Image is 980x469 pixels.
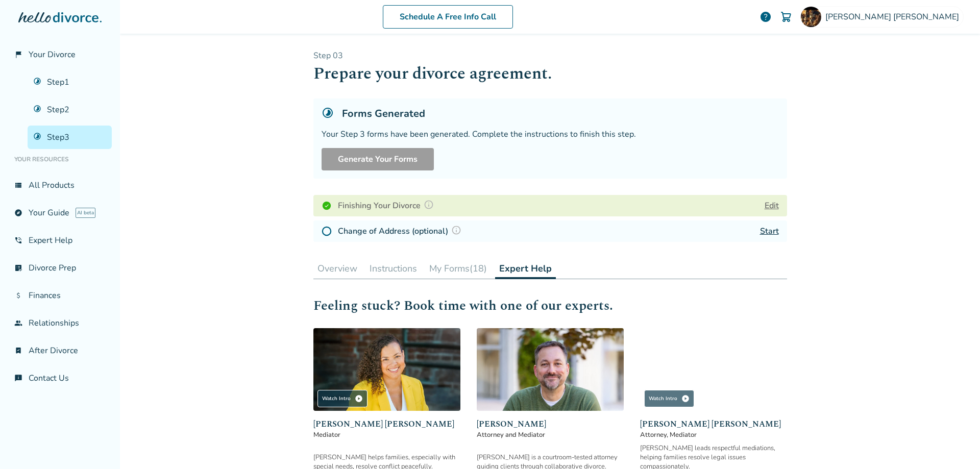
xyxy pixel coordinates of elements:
span: play_circle [355,394,363,403]
div: Your Step 3 forms have been generated. Complete the instructions to finish this step. [322,129,779,140]
span: [PERSON_NAME] [477,418,624,430]
img: Question Mark [424,200,434,210]
a: list_alt_checkDivorce Prep [8,256,112,280]
span: flag_2 [14,51,22,59]
h2: Feeling stuck? Book time with one of our experts. [313,295,787,316]
span: bookmark_check [14,347,22,355]
img: Melissa Wheeler Hoff [640,328,787,411]
a: bookmark_checkAfter Divorce [8,339,112,362]
span: Mediator [313,430,460,439]
a: Step1 [28,70,112,94]
span: Attorney and Mediator [477,430,624,439]
img: Completed [322,201,332,211]
img: Neil Forester [477,328,624,411]
a: help [759,11,772,23]
img: Not Started [322,226,332,236]
span: list_alt_check [14,264,22,272]
span: Attorney, Mediator [640,430,787,439]
h4: Finishing Your Divorce [338,199,437,212]
button: Edit [765,200,779,212]
span: phone_in_talk [14,236,22,244]
button: Expert Help [495,258,556,279]
a: Step2 [28,98,112,121]
img: M [801,7,821,27]
button: Generate Your Forms [322,148,434,170]
span: [PERSON_NAME] [PERSON_NAME] [640,418,787,430]
span: [PERSON_NAME] [PERSON_NAME] [825,11,963,22]
div: Watch Intro [644,390,694,407]
a: Start [760,226,779,237]
img: Claudia Brown Coulter [313,328,460,411]
a: phone_in_talkExpert Help [8,229,112,252]
span: explore [14,209,22,217]
iframe: Chat Widget [929,420,980,469]
span: [PERSON_NAME] [PERSON_NAME] [313,418,460,430]
button: Instructions [365,258,421,279]
span: group [14,319,22,327]
h5: Forms Generated [342,107,425,120]
span: attach_money [14,291,22,300]
a: Schedule A Free Info Call [383,5,513,29]
li: Your Resources [8,149,112,169]
a: groupRelationships [8,311,112,335]
a: Step3 [28,126,112,149]
button: Overview [313,258,361,279]
a: view_listAll Products [8,174,112,197]
button: My Forms(18) [425,258,491,279]
span: AI beta [76,208,95,218]
a: flag_2Your Divorce [8,43,112,66]
a: chat_infoContact Us [8,366,112,390]
span: Your Divorce [29,49,76,60]
img: Cart [780,11,792,23]
img: Question Mark [451,225,461,235]
a: exploreYour GuideAI beta [8,201,112,225]
span: view_list [14,181,22,189]
div: Watch Intro [317,390,367,407]
h4: Change of Address (optional) [338,225,464,238]
p: Step 0 3 [313,50,787,61]
span: play_circle [681,394,690,403]
span: chat_info [14,374,22,382]
a: attach_moneyFinances [8,284,112,307]
h1: Prepare your divorce agreement. [313,61,787,86]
